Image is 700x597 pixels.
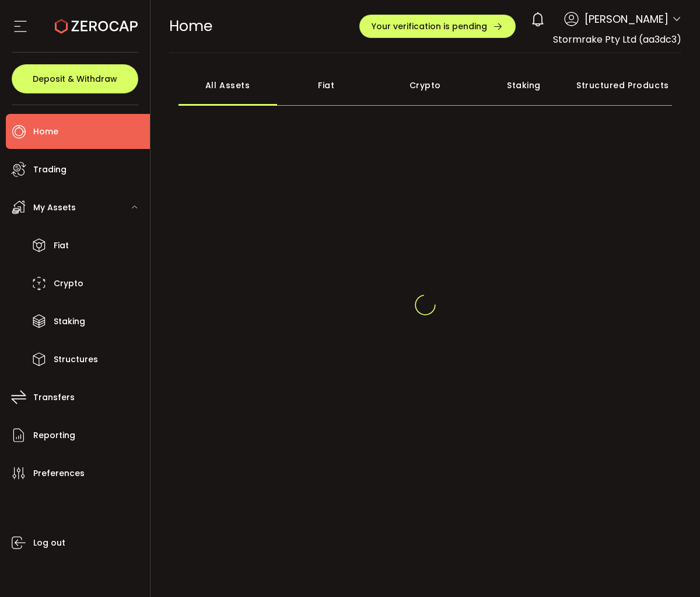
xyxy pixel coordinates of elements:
[12,64,138,93] button: Deposit & Withdraw
[553,33,681,46] span: Stormrake Pty Ltd (aa3dc3)
[474,65,573,106] div: Staking
[33,199,76,216] span: My Assets
[359,15,516,38] button: Your verification is pending
[54,313,85,330] span: Staking
[33,161,66,178] span: Trading
[277,65,376,106] div: Fiat
[33,123,58,140] span: Home
[573,65,672,106] div: Structured Products
[178,65,277,106] div: All Assets
[33,465,85,482] span: Preferences
[33,389,75,406] span: Transfers
[33,534,65,551] span: Log out
[33,427,75,444] span: Reporting
[584,11,668,27] span: [PERSON_NAME]
[169,16,212,36] span: Home
[376,65,474,106] div: Crypto
[54,275,83,292] span: Crypto
[33,75,117,83] span: Deposit & Withdraw
[372,22,487,30] span: Your verification is pending
[54,237,69,254] span: Fiat
[54,351,98,368] span: Structures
